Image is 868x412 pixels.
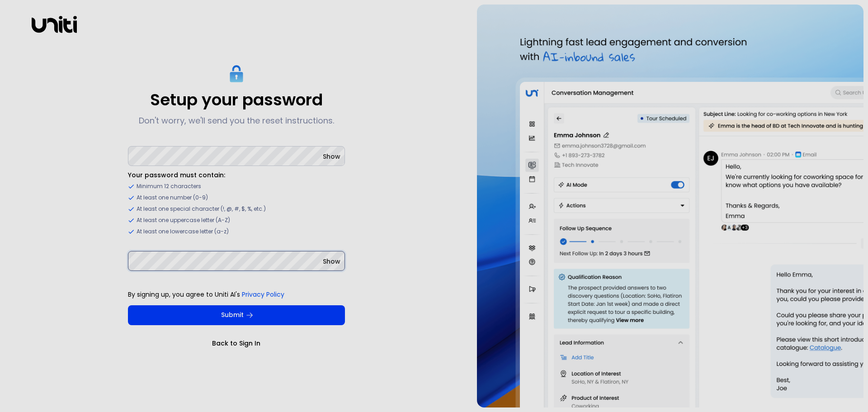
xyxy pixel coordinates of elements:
img: auth-hero.png [477,5,863,407]
p: Setup your password [150,90,323,110]
span: At least one uppercase letter (A-Z) [137,216,230,224]
span: At least one special character (!, @, #, $, %, etc.) [137,205,266,213]
button: Show [323,152,340,161]
a: Privacy Policy [242,290,284,299]
p: Don't worry, we'll send you the reset instructions. [139,115,334,126]
a: Back to Sign In [128,339,345,348]
li: Your password must contain: [128,170,345,180]
span: Minimum 12 characters [137,182,201,190]
button: Submit [128,305,345,325]
button: Show [323,257,340,266]
span: At least one lowercase letter (a-z) [137,227,229,236]
span: At least one number (0-9) [137,194,208,202]
p: By signing up, you agree to Uniti AI's [128,290,345,299]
